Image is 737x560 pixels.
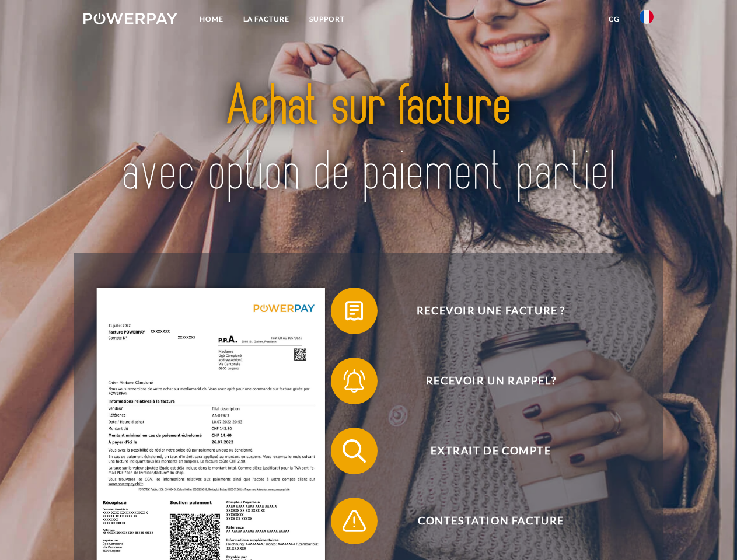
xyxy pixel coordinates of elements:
[348,428,634,474] span: Extrait de compte
[331,498,634,544] button: Contestation Facture
[640,10,654,24] img: fr
[340,296,369,325] img: qb_bill.svg
[340,436,369,466] img: qb_search.svg
[331,428,634,474] button: Extrait de compte
[348,358,634,404] span: Recevoir un rappel?
[111,56,626,223] img: title-powerpay_fr.svg
[190,9,233,30] a: Home
[233,9,299,30] a: LA FACTURE
[340,366,369,395] img: qb_bell.svg
[331,288,634,334] button: Recevoir une facture ?
[83,13,177,24] img: logo-powerpay-white.svg
[348,288,634,334] span: Recevoir une facture ?
[348,498,634,544] span: Contestation Facture
[599,9,630,30] a: CG
[340,506,369,535] img: qb_warning.svg
[331,358,634,404] button: Recevoir un rappel?
[299,9,355,30] a: Support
